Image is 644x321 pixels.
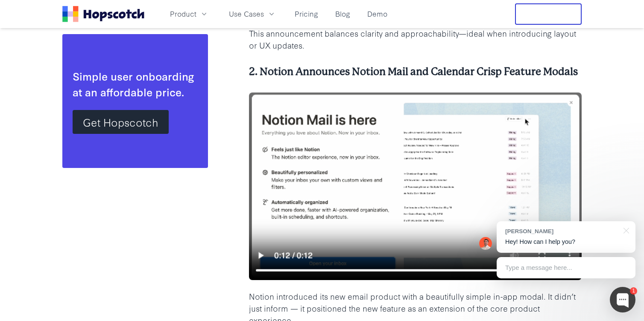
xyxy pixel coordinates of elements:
div: Simple user onboarding at an affordable price. [73,68,198,100]
h4: 2. Notion Announces Notion Mail and Calendar Crisp Feature Modals [249,65,582,79]
a: Demo [364,7,391,21]
p: Hey! How can I help you? [505,237,627,246]
button: Free Trial [515,3,582,25]
div: 1 [630,287,637,295]
p: This announcement balances clarity and approachability—ideal when introducing layout or UX updates. [249,27,582,51]
span: Product [170,9,196,19]
span: Use Cases [229,9,264,19]
button: Use Cases [224,7,281,21]
a: Pricing [291,7,322,21]
div: [PERSON_NAME] [505,227,618,235]
a: Home [62,6,144,22]
a: Blog [332,7,354,21]
a: Get Hopscotch [73,110,169,134]
div: Type a message here... [497,257,635,278]
img: Mark Spera [479,237,492,250]
img: Notion feature announcement [249,93,582,281]
button: Product [165,7,214,21]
